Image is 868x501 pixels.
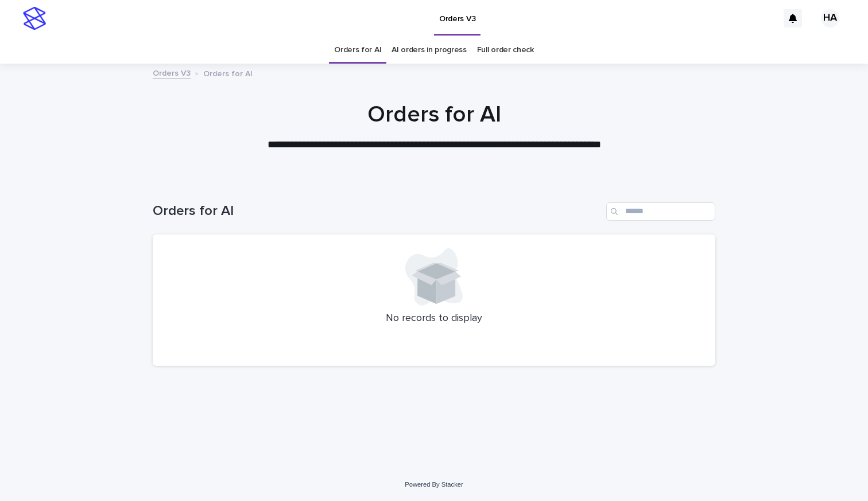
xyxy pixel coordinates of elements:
p: No records to display [166,312,702,325]
input: Search [606,202,715,221]
img: stacker-logo-s-only.png [23,7,46,30]
a: Powered By Stacker [405,481,463,488]
a: Full order check [477,37,534,64]
p: Orders for AI [203,66,253,79]
h1: Orders for AI [153,203,602,220]
a: Orders V3 [153,66,191,79]
a: AI orders in progress [392,37,467,64]
div: HA [821,9,839,28]
a: Orders for AI [334,37,381,64]
h1: Orders for AI [153,101,715,128]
